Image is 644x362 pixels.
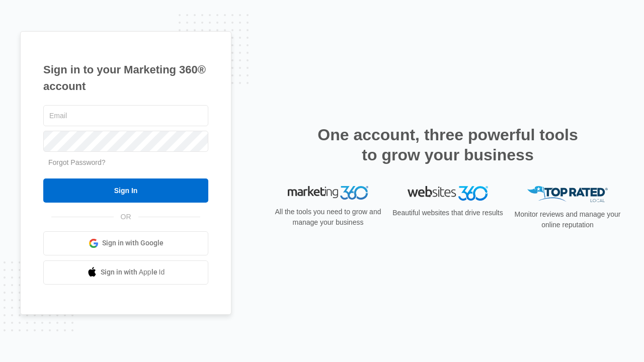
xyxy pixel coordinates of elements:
[527,186,608,203] img: Top Rated Local
[43,178,208,203] input: Sign In
[102,238,164,248] span: Sign in with Google
[43,61,208,95] h1: Sign in to your Marketing 360® account
[43,260,208,285] a: Sign in with Apple Id
[288,186,368,200] img: Marketing 360
[101,267,165,278] span: Sign in with Apple Id
[48,158,106,166] a: Forgot Password?
[314,125,581,165] h2: One account, three powerful tools to grow your business
[511,209,624,230] p: Monitor reviews and manage your online reputation
[114,212,138,222] span: OR
[408,186,488,201] img: Websites 360
[43,231,208,255] a: Sign in with Google
[43,105,208,126] input: Email
[272,207,384,228] p: All the tools you need to grow and manage your business
[391,208,504,218] p: Beautiful websites that drive results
